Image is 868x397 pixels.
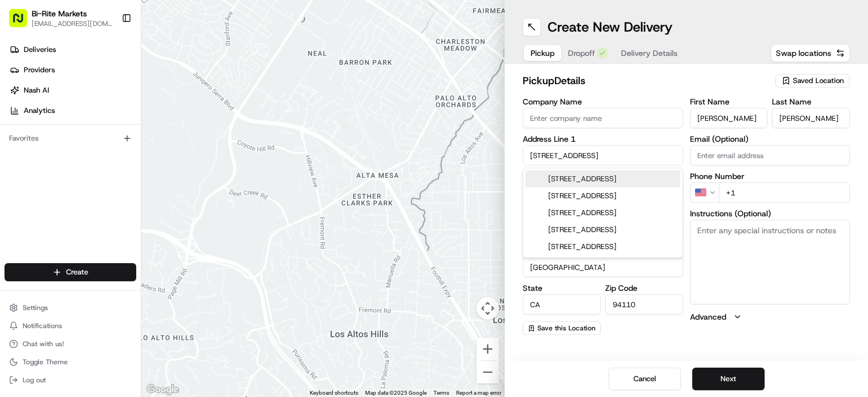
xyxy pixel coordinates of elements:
button: Zoom in [476,338,499,360]
button: Zoom out [476,361,499,383]
div: 📗 [11,223,20,232]
input: Enter country [523,257,683,277]
button: Settings [5,300,136,316]
img: Nash [11,11,34,33]
label: Email (Optional) [690,135,850,143]
div: Start new chat [38,107,185,119]
a: 📗Knowledge Base [7,217,91,237]
span: • [94,174,98,184]
input: Enter last name [772,108,850,128]
img: 1736555255976-a54dd68f-1ca7-489b-9aae-adbdc363a1c4 [23,175,32,184]
span: Map data ©2025 Google [365,390,427,396]
span: Notifications [23,321,62,330]
a: Analytics [5,102,141,120]
button: Toggle Theme [5,354,136,370]
button: Save this Location [523,321,601,335]
input: Enter address [523,145,683,165]
input: Enter first name [690,108,768,128]
span: Create [66,267,88,277]
button: Log out [5,372,136,388]
button: Chat with us! [5,336,136,352]
span: Knowledge Base [23,221,86,233]
label: First Name [690,98,768,106]
a: Nash AI [5,81,141,99]
span: Dropoff [568,47,595,59]
span: Settings [23,303,48,312]
span: Save this Location [537,324,596,333]
button: [EMAIL_ADDRESS][DOMAIN_NAME] [32,19,112,28]
span: Pylon [112,249,137,258]
img: Google [144,382,181,397]
input: Enter email address [690,145,850,165]
button: See all [175,144,206,158]
h1: Create New Delivery [548,18,672,36]
a: Open this area in Google Maps (opens a new window) [144,382,181,397]
button: Notifications [5,318,136,334]
a: 💻API Documentation [91,217,186,237]
span: Swap locations [776,47,831,59]
span: Saved Location [793,76,844,86]
button: Cancel [609,368,681,390]
span: Pickup [531,47,554,59]
button: Advanced [690,311,850,322]
span: Analytics [24,106,55,116]
button: Bi-Rite Markets[EMAIL_ADDRESS][DOMAIN_NAME] [5,5,117,32]
label: State [523,284,601,292]
label: Instructions (Optional) [690,210,850,217]
a: Deliveries [5,41,141,59]
img: Kat Rubio [11,164,29,182]
label: Last Name [772,98,850,106]
div: Past conversations [11,146,76,155]
span: Chat with us! [23,339,64,348]
label: Phone Number [690,172,850,180]
a: Providers [5,61,141,79]
button: Next [692,368,765,390]
span: Toggle Theme [23,357,68,367]
input: Enter company name [523,108,683,128]
button: Saved Location [775,73,850,89]
button: Keyboard shortcuts [310,389,358,397]
a: Report a map error [456,390,501,396]
span: Nash AI [24,85,49,95]
button: Map camera controls [476,297,499,320]
label: Address Line 1 [523,135,683,143]
h2: pickup Details [523,73,769,89]
div: [STREET_ADDRESS] [526,204,680,221]
button: Bi-Rite Markets [32,8,87,19]
div: 💻 [96,223,105,232]
button: Start new chat [192,111,206,124]
button: Swap locations [771,44,850,62]
span: [DATE] [100,174,123,184]
p: Welcome 👋 [11,45,206,63]
span: Deliveries [24,45,56,55]
input: Clear [29,72,186,84]
label: Company Name [523,98,683,106]
div: [STREET_ADDRESS] [526,238,680,255]
input: Enter state [523,294,601,315]
span: Delivery Details [621,47,678,59]
span: [PERSON_NAME] [35,174,92,184]
div: [STREET_ADDRESS] [526,187,680,204]
div: Favorites [5,129,136,147]
input: Enter zip code [605,294,683,315]
div: [STREET_ADDRESS] [526,221,680,238]
a: Terms (opens in new tab) [433,390,449,396]
div: Suggestions [523,168,683,258]
span: Log out [23,376,46,385]
span: API Documentation [107,221,181,233]
div: [STREET_ADDRESS] [526,171,680,187]
img: 1736555255976-a54dd68f-1ca7-489b-9aae-adbdc363a1c4 [11,107,32,128]
input: Enter phone number [719,182,850,203]
button: Create [5,263,136,281]
div: We're available if you need us! [38,119,143,128]
span: Providers [24,65,55,75]
label: Zip Code [605,284,683,292]
label: Advanced [690,311,726,322]
a: Powered byPylon [80,248,137,258]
